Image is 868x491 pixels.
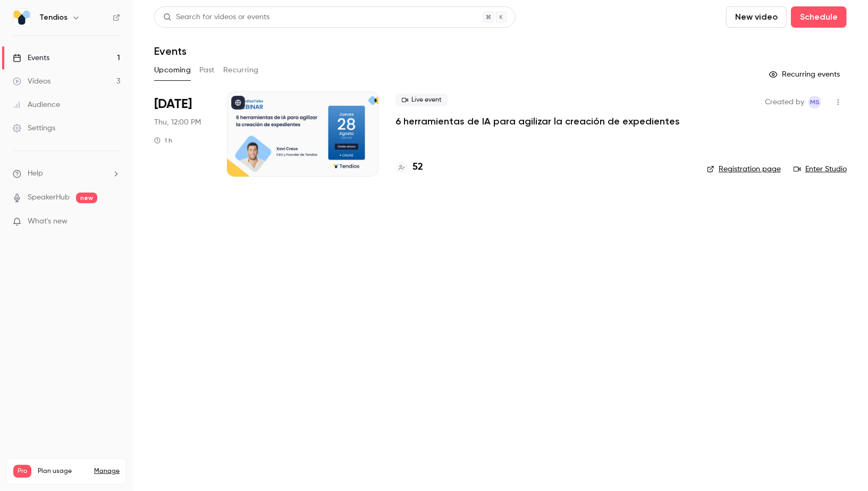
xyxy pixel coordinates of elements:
[726,6,787,28] button: New video
[154,136,172,145] div: 1 h
[13,76,50,87] div: Videos
[13,53,49,63] div: Events
[13,123,55,134] div: Settings
[223,62,259,79] button: Recurring
[13,168,120,179] li: help-dropdown-opener
[38,467,88,476] span: Plan usage
[765,96,804,109] span: Created by
[764,66,847,83] button: Recurring events
[13,465,31,478] span: Pro
[199,62,215,79] button: Past
[395,115,680,128] a: 6 herramientas de IA para agilizar la creación de expedientes
[154,96,192,113] span: [DATE]
[163,12,269,23] div: Search for videos or events
[76,193,97,203] span: new
[28,168,43,179] span: Help
[154,117,201,128] span: Thu, 12:00 PM
[707,164,781,174] a: Registration page
[808,96,821,109] span: Maria Serra
[791,6,847,28] button: Schedule
[13,9,30,26] img: Tendios
[154,62,191,79] button: Upcoming
[39,12,68,23] h6: Tendios
[412,160,423,174] h4: 52
[28,216,68,227] span: What's new
[28,192,70,203] a: SpeakerHub
[154,45,187,57] h1: Events
[13,99,60,110] div: Audience
[794,164,847,174] a: Enter Studio
[395,94,448,106] span: Live event
[810,96,820,109] span: MS
[154,91,210,177] div: Aug 28 Thu, 12:00 PM (Europe/Madrid)
[94,467,120,476] a: Manage
[395,160,423,174] a: 52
